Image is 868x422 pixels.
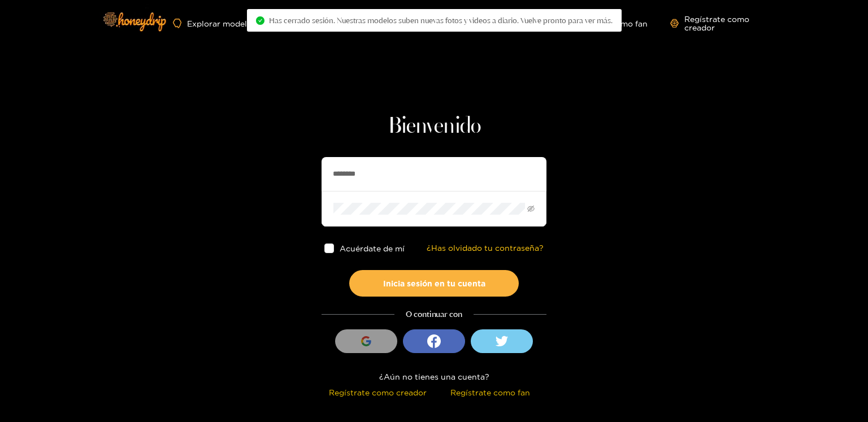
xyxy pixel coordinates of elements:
[269,16,613,25] font: Has cerrado sesión. Nuestras modelos suben nuevas fotos y videos a diario. Vuelve pronto para ver...
[349,270,519,297] button: Inicia sesión en tu cuenta
[329,388,427,397] font: Regístrate como creador
[427,243,544,252] font: ¿Has olvidado tu contraseña?
[670,15,773,32] a: Regístrate como creador
[684,15,749,32] font: Regístrate como creador
[340,244,405,253] font: Acuérdate de mí
[450,388,530,397] font: Regístrate como fan
[388,115,481,138] font: Bienvenido
[379,372,489,381] font: ¿Aún no tienes una cuenta?
[256,16,264,25] span: círculo de control
[406,309,462,319] font: O continuar con
[383,279,485,288] font: Inicia sesión en tu cuenta
[173,19,256,28] a: Explorar modelos
[187,19,256,28] font: Explorar modelos
[527,205,535,212] span: invisible para los ojos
